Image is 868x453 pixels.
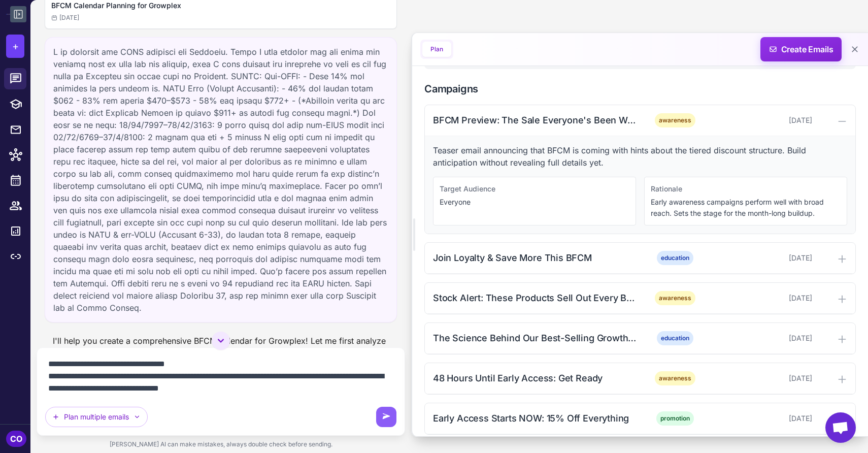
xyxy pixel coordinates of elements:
[433,144,847,169] p: Teaser email announcing that BFCM is coming with hints about the tiered discount structure. Build...
[712,115,812,126] div: [DATE]
[6,431,26,447] div: CO
[757,37,846,61] span: Create Emails
[655,113,695,127] span: awareness
[712,373,812,384] div: [DATE]
[655,291,695,305] span: awareness
[712,413,812,424] div: [DATE]
[656,411,694,426] span: promotion
[45,331,397,363] div: I'll help you create a comprehensive BFCM calendar for Growplex! Let me first analyze your histor...
[440,183,629,195] div: Target Audience
[433,251,638,265] div: Join Loyalty & Save More This BFCM
[433,291,638,305] div: Stock Alert: These Products Sell Out Every BFCM
[651,183,841,195] div: Rationale
[12,39,19,54] span: +
[422,42,451,57] button: Plan
[45,37,397,322] div: L ip dolorsit ame CONS adipisci eli Seddoeiu. Tempo I utla etdolor mag ali enima min veniamq nost...
[712,333,812,344] div: [DATE]
[45,407,148,427] button: Plan multiple emails
[440,197,629,208] p: Everyone
[433,411,638,425] div: Early Access Starts NOW: 15% Off Everything
[655,371,695,385] span: awareness
[657,331,693,345] span: education
[433,371,638,385] div: 48 Hours Until Early Access: Get Ready
[51,13,79,22] span: [DATE]
[657,251,693,265] span: education
[712,293,812,304] div: [DATE]
[760,37,842,61] button: Create Emails
[651,197,841,219] p: Early awareness campaigns perform well with broad reach. Sets the stage for the month-long buildup.
[6,35,24,58] button: +
[433,113,638,127] div: BFCM Preview: The Sale Everyone's Been Waiting For
[37,436,405,453] div: [PERSON_NAME] AI can make mistakes, always double check before sending.
[712,252,812,264] div: [DATE]
[433,331,638,345] div: The Science Behind Our Best-Selling Growth Kit
[825,412,856,443] div: Open chat
[424,81,856,96] h2: Campaigns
